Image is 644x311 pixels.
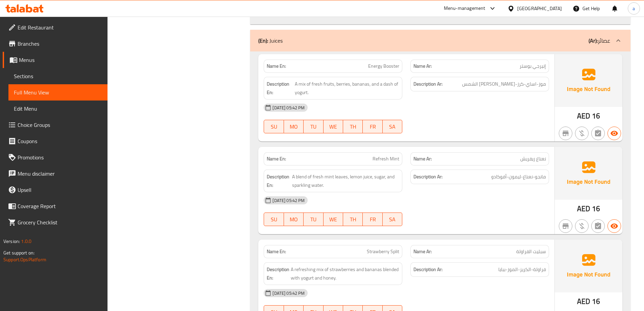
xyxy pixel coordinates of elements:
[267,215,281,224] span: SU
[343,213,363,226] button: TH
[3,182,108,198] a: Upsell
[267,248,286,255] strong: Name En:
[592,295,600,308] span: 16
[589,37,610,45] p: عصائر
[413,173,443,181] strong: Description Ar:
[14,88,102,96] span: Full Menu View
[8,101,108,117] a: Edit Menu
[3,36,108,52] a: Branches
[18,218,102,226] span: Grocery Checklist
[385,215,400,224] span: SA
[3,52,108,68] a: Menus
[287,122,301,132] span: MO
[292,173,399,189] span: A blend of fresh mint leaves, lemon juice, sugar, and sparkling water.
[18,170,102,178] span: Menu disclaimer
[462,80,546,88] span: موز-اساي-كرز-ربدة عباد الشمس
[559,219,572,233] button: Not branch specific item
[291,265,399,282] span: A refreshing mix of strawberries and bananas blended with yogurt and honey.
[491,173,546,181] span: مانجو-نعناع-ليمون-أفوكادو
[3,165,108,182] a: Menu disclaimer
[306,215,320,224] span: TU
[3,19,108,36] a: Edit Restaurant
[520,63,546,70] span: إنيرجي بوستر
[18,40,102,48] span: Branches
[413,248,432,255] strong: Name Ar:
[363,120,382,133] button: FR
[577,295,590,308] span: AED
[3,237,20,246] span: Version:
[592,109,600,123] span: 16
[18,153,102,161] span: Promotions
[592,202,600,215] span: 16
[383,213,402,226] button: SA
[267,122,281,132] span: SU
[633,5,635,12] span: a
[14,105,102,113] span: Edit Menu
[555,54,622,107] img: Ae5nvW7+0k+MAAAAAElFTkSuQmCC
[383,120,402,133] button: SA
[589,36,598,46] b: (Ar):
[258,36,268,46] b: (En):
[363,213,382,226] button: FR
[8,68,108,84] a: Sections
[267,173,291,189] strong: Description En:
[517,5,562,12] div: [GEOGRAPHIC_DATA]
[267,155,286,162] strong: Name En:
[18,186,102,194] span: Upsell
[3,198,108,214] a: Coverage Report
[516,248,546,255] span: سبليت الفراولة
[270,197,307,204] span: [DATE] 05:42 PM
[346,215,360,224] span: TH
[250,30,630,51] div: (En): Juices(Ar):عصائر
[18,202,102,210] span: Coverage Report
[304,213,323,226] button: TU
[413,155,432,162] strong: Name Ar:
[3,248,34,257] span: Get support on:
[367,248,399,255] span: Strawberry Split
[3,133,108,149] a: Coupons
[304,120,323,133] button: TU
[284,213,304,226] button: MO
[3,214,108,230] a: Grocery Checklist
[264,120,284,133] button: SU
[413,265,443,274] strong: Description Ar:
[555,240,622,292] img: Ae5nvW7+0k+MAAAAAElFTkSuQmCC
[14,72,102,80] span: Sections
[591,219,605,233] button: Not has choices
[284,120,304,133] button: MO
[267,63,286,70] strong: Name En:
[287,215,301,224] span: MO
[19,56,102,64] span: Menus
[575,127,589,140] button: Purchased item
[498,265,546,274] span: فراولة-الكريز-الموز-ببايا
[306,122,320,132] span: TU
[559,127,572,140] button: Not branch specific item
[267,265,289,282] strong: Description En:
[3,255,46,264] a: Support.OpsPlatform
[3,117,108,133] a: Choice Groups
[575,219,589,233] button: Purchased item
[365,122,380,132] span: FR
[326,215,340,224] span: WE
[365,215,380,224] span: FR
[21,237,31,246] span: 1.0.0
[343,120,363,133] button: TH
[295,80,399,96] span: A mix of fresh fruits, berries, bananas, and a dash of yogurt.
[520,155,546,162] span: نعناع ريفريش
[264,213,284,226] button: SU
[258,37,283,45] p: Juices
[413,80,443,88] strong: Description Ar:
[607,127,621,140] button: Available
[413,63,432,70] strong: Name Ar:
[373,155,399,162] span: Refresh Mint
[18,23,102,31] span: Edit Restaurant
[607,219,621,233] button: Available
[326,122,340,132] span: WE
[346,122,360,132] span: TH
[8,84,108,101] a: Full Menu View
[368,63,399,70] span: Energy Booster
[555,147,622,200] img: Ae5nvW7+0k+MAAAAAElFTkSuQmCC
[18,137,102,145] span: Coupons
[577,202,590,215] span: AED
[324,120,343,133] button: WE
